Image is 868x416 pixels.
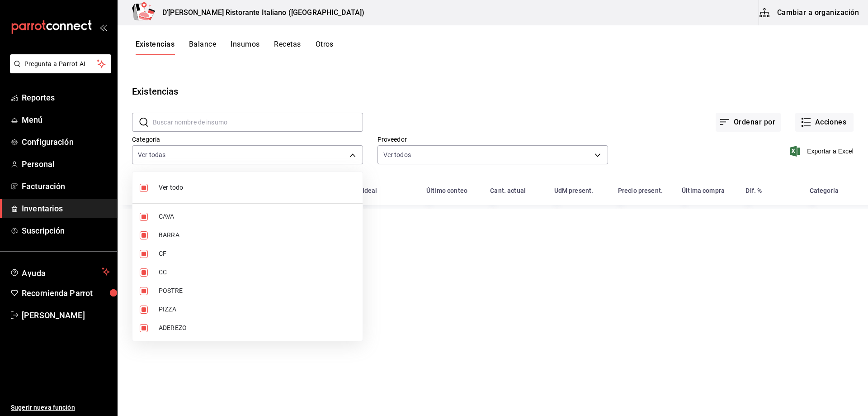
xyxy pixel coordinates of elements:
span: CAVA [159,212,355,221]
span: PIZZA [159,305,355,314]
span: ADEREZO [159,323,355,333]
span: CF [159,249,355,258]
span: POSTRE [159,286,355,296]
span: BARRA [159,230,355,240]
span: Ver todo [159,183,355,192]
span: CC [159,268,355,277]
